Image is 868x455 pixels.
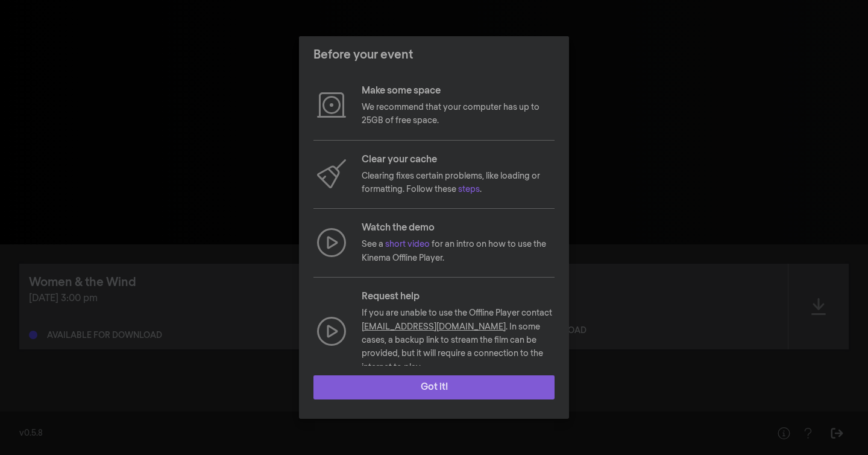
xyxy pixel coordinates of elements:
p: Make some space [362,84,555,98]
p: We recommend that your computer has up to 25GB of free space. [362,101,555,128]
a: short video [385,240,430,249]
header: Before your event [299,36,569,74]
p: Clearing fixes certain problems, like loading or formatting. Follow these . [362,170,555,197]
p: Clear your cache [362,153,555,167]
a: [EMAIL_ADDRESS][DOMAIN_NAME] [362,323,506,331]
p: Request help [362,290,555,304]
p: If you are unable to use the Offline Player contact . In some cases, a backup link to stream the ... [362,307,555,374]
a: steps [458,185,480,194]
p: See a for an intro on how to use the Kinema Offline Player. [362,238,555,265]
p: Watch the demo [362,221,555,235]
button: Got it! [313,375,555,399]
